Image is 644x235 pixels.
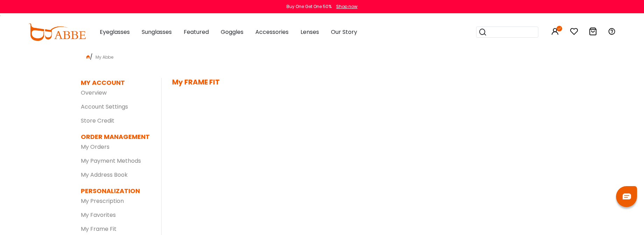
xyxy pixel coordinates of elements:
span: Eyeglasses [100,28,130,36]
a: My Orders [81,143,109,151]
img: chat [623,193,631,199]
a: My Prescription [81,197,124,205]
span: Goggles [221,28,243,36]
a: Overview [81,89,107,97]
img: abbeglasses.com [28,23,86,41]
a: Shop now [333,3,358,9]
a: Account Settings [81,103,128,111]
span: Our Story [331,28,357,36]
a: My Favorites [81,211,116,219]
span: My Abbe [93,54,116,60]
a: My Frame Fit [81,225,116,233]
span: Featured [184,28,209,36]
dt: PERSONALIZATION [81,186,151,196]
span: Sunglasses [142,28,172,36]
dt: MY ACCOUNT [81,78,125,87]
dt: ORDER MANAGEMENT [81,132,151,141]
div: Buy One Get One 50% [286,3,332,10]
a: My Payment Methods [81,157,141,165]
span: Accessories [255,28,289,36]
div: / [81,50,564,61]
div: Shop now [336,3,358,10]
a: Store Credit [81,117,114,125]
span: Lenses [300,28,319,36]
img: home.png [86,55,90,59]
h5: My FRAME FIT [172,78,558,86]
a: My Address Book [81,171,128,179]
